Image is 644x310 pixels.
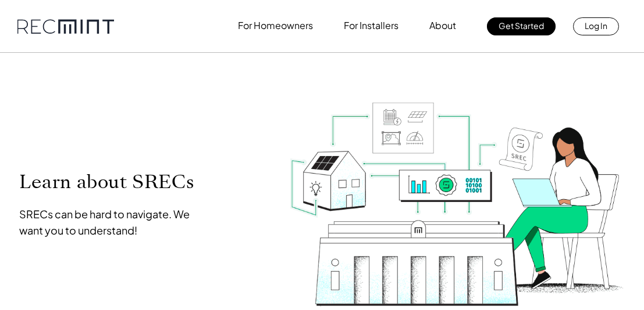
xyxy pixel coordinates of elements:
[238,17,313,34] p: For Homeowners
[429,17,456,34] p: About
[585,17,607,34] p: Log In
[573,17,619,35] a: Log In
[487,17,556,35] a: Get Started
[499,17,544,34] p: Get Started
[19,171,202,193] p: Learn about SRECs
[19,206,202,239] p: SRECs can be hard to navigate. We want you to understand!
[344,17,399,34] p: For Installers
